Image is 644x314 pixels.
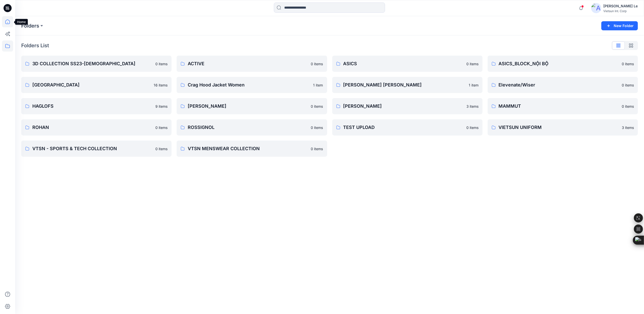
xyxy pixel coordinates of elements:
[343,103,463,110] p: [PERSON_NAME]
[622,61,634,66] p: 0 items
[332,119,483,136] a: TEST UPLOAD0 items
[591,3,601,13] img: avatar
[601,21,638,30] button: New Folder
[488,98,638,114] a: MAMMUT0 items
[177,56,327,72] a: ACTIVE0 items
[343,81,466,88] p: [PERSON_NAME] [PERSON_NAME]
[343,124,463,131] p: TEST UPLOAD
[32,60,152,67] p: 3D COLLECTION SS23-[DEMOGRAPHIC_DATA]
[469,82,479,88] p: 1 item
[499,124,619,131] p: VIETSUN UNIFORM
[313,82,323,88] p: 1 item
[499,103,619,110] p: MAMMUT
[488,56,638,72] a: ASICS_BLOCK_NỘI BỘ0 items
[499,60,619,67] p: ASICS_BLOCK_NỘI BỘ
[32,145,152,152] p: VTSN - SPORTS & TECH COLLECTION
[188,145,308,152] p: VTSN MENSWEAR COLLECTION
[155,146,168,151] p: 0 items
[21,98,172,114] a: HAGLOFS9 items
[188,124,308,131] p: ROSSIGNOL
[154,82,168,88] p: 16 items
[466,125,479,130] p: 0 items
[177,119,327,136] a: ROSSIGNOL0 items
[488,119,638,136] a: VIETSUN UNIFORM3 items
[311,61,323,66] p: 0 items
[332,98,483,114] a: [PERSON_NAME]3 items
[177,98,327,114] a: [PERSON_NAME]0 items
[499,81,619,88] p: Elevenate/Wiser
[21,42,49,49] p: Folders List
[311,125,323,130] p: 0 items
[466,104,479,109] p: 3 items
[21,56,172,72] a: 3D COLLECTION SS23-[DEMOGRAPHIC_DATA]0 items
[603,9,638,13] div: Vietsun Int. Corp
[21,141,172,157] a: VTSN - SPORTS & TECH COLLECTION0 items
[32,81,151,88] p: [GEOGRAPHIC_DATA]
[155,104,168,109] p: 9 items
[32,103,152,110] p: HAGLOFS
[343,60,463,67] p: ASICS
[603,3,638,9] div: [PERSON_NAME] Le
[177,141,327,157] a: VTSN MENSWEAR COLLECTION0 items
[188,103,308,110] p: [PERSON_NAME]
[188,81,310,88] p: Crag Hood Jacket Women
[488,77,638,93] a: Elevenate/Wiser0 items
[622,125,634,130] p: 3 items
[177,77,327,93] a: Crag Hood Jacket Women1 item
[21,22,39,29] a: Folders
[466,61,479,66] p: 0 items
[21,119,172,136] a: ROHAN0 items
[155,61,168,66] p: 0 items
[622,104,634,109] p: 0 items
[332,56,483,72] a: ASICS0 items
[32,124,152,131] p: ROHAN
[155,125,168,130] p: 0 items
[622,82,634,88] p: 0 items
[21,77,172,93] a: [GEOGRAPHIC_DATA]16 items
[311,104,323,109] p: 0 items
[311,146,323,151] p: 0 items
[188,60,308,67] p: ACTIVE
[332,77,483,93] a: [PERSON_NAME] [PERSON_NAME]1 item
